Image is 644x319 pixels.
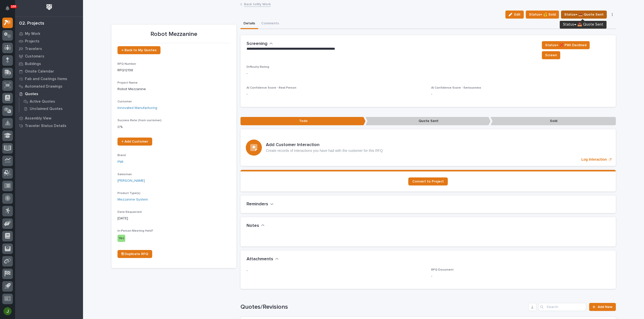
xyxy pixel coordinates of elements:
[564,12,603,18] span: Status→ 📤 Quote Sent
[117,216,230,221] p: [DATE]
[15,37,83,45] a: Projects
[545,52,557,58] span: Screen
[542,51,560,59] button: Screen
[25,92,38,96] p: Quotes
[25,84,62,89] p: Automated Drawings
[122,252,148,256] span: ⎘ Duplicate RFQ
[431,268,454,271] span: RFQ Document
[247,202,274,207] button: Reminders
[561,11,607,19] button: Status→ 📤 Quote Sent
[15,83,83,90] a: Automated Drawings
[15,52,83,60] a: Customers
[25,69,54,74] p: Onsite Calendar
[15,68,83,75] a: Onsite Calendar
[117,211,142,214] span: Date Requested
[19,21,44,26] div: 02. Projects
[25,62,41,66] p: Buildings
[15,114,83,122] a: Assembly View
[25,77,67,81] p: Fab and Coatings Items
[117,87,230,92] p: Robot Mezzanine
[2,306,13,316] button: users-avatar
[117,229,153,232] span: In-Person Meeting Held?
[526,11,559,19] button: Status→ 💰 Sold
[247,92,425,97] p: -
[30,99,55,104] p: Active Quotes
[258,19,282,29] button: Comments
[247,223,259,229] h2: Notes
[117,31,230,38] p: Robot Mezzanine
[117,105,157,111] a: Innovated Manufacturing
[247,257,273,262] h2: Attachments
[247,202,268,207] h2: Reminders
[266,142,383,148] h3: Add Customer Interaction
[15,60,83,68] a: Buildings
[514,12,520,17] span: Edit
[117,235,125,242] div: Yes
[45,3,54,12] img: Workspace Logo
[431,92,610,97] p: -
[117,119,162,122] span: Success Rate (from customer)
[247,268,425,273] p: -
[117,68,230,73] p: RFQ12198
[247,66,269,69] span: Difficulty Rating
[244,1,271,7] a: Back toMy Work
[117,62,136,66] span: RFQ Number
[581,157,607,162] p: Log Interaction
[122,48,156,52] span: ← Back to My Quotes
[117,154,126,157] span: Brand
[6,6,13,14] div: Notifications100
[25,116,51,121] p: Assembly View
[117,124,230,130] p: 0 %
[25,54,44,59] p: Customers
[412,180,444,183] span: Convert to Project
[25,47,42,51] p: Travelers
[25,124,66,128] p: Traveler Status Details
[117,197,148,202] a: Mezzanine System
[240,117,366,125] p: Todo
[15,90,83,98] a: Quotes
[247,223,265,229] button: Notes
[431,86,481,89] span: AI Confidence Score - Seriousness
[2,3,13,14] button: Notifications
[598,305,613,309] span: Add New
[247,41,273,47] button: Screening
[19,105,83,112] a: Unclaimed Quotes
[25,32,40,36] p: My Work
[117,100,132,103] span: Customer
[15,45,83,52] a: Travelers
[589,303,616,311] a: Add New
[542,41,590,49] button: Status→ ❌ PWI Declined
[266,149,383,153] p: Create records of interactions you have had with the customer for this RFQ
[538,303,586,311] input: Search
[240,19,258,29] button: Details
[505,11,524,19] button: Edit
[117,159,123,165] a: PWI
[240,129,616,166] a: Log Interaction
[117,192,140,195] span: Product Type(s)
[491,117,616,125] p: Sold
[117,173,132,176] span: Salesman
[122,140,148,143] span: + Add Customer
[30,107,63,111] p: Unclaimed Quotes
[240,303,527,311] h1: Quotes/Revisions
[431,274,610,279] p: -
[19,98,83,105] a: Active Quotes
[15,75,83,83] a: Fab and Coatings Items
[545,42,586,48] span: Status→ ❌ PWI Declined
[366,117,491,125] p: Quote Sent
[117,250,152,258] a: ⎘ Duplicate RFQ
[25,39,39,44] p: Projects
[408,177,448,185] a: Convert to Project
[117,178,145,183] a: [PERSON_NAME]
[15,122,83,130] a: Traveler Status Details
[117,138,152,146] a: + Add Customer
[247,71,610,76] p: -
[15,30,83,37] a: My Work
[529,12,556,18] span: Status→ 💰 Sold
[11,5,16,8] p: 100
[117,81,138,84] span: Project Name
[117,46,160,54] a: ← Back to My Quotes
[247,86,296,89] span: AI Confidence Score - Real Person
[247,257,279,262] button: Attachments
